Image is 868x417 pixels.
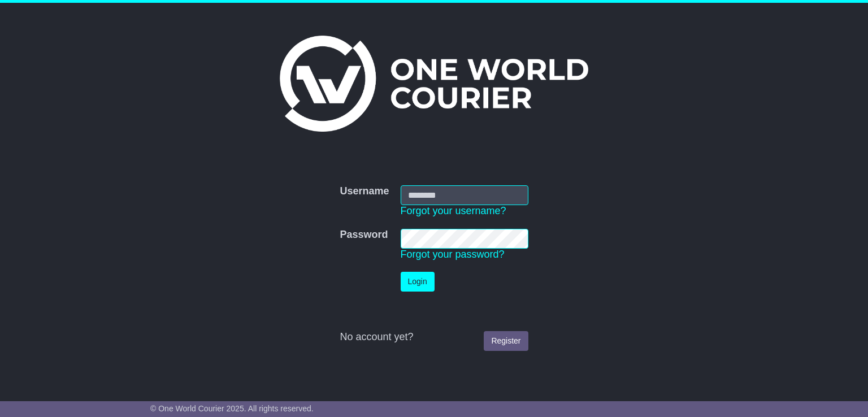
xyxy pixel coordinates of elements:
[401,249,505,260] a: Forgot your password?
[340,185,389,198] label: Username
[484,331,528,351] a: Register
[280,36,588,132] img: One World
[340,331,528,344] div: No account yet?
[401,205,506,216] a: Forgot your username?
[150,404,314,413] span: © One World Courier 2025. All rights reserved.
[401,272,435,292] button: Login
[340,229,388,241] label: Password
